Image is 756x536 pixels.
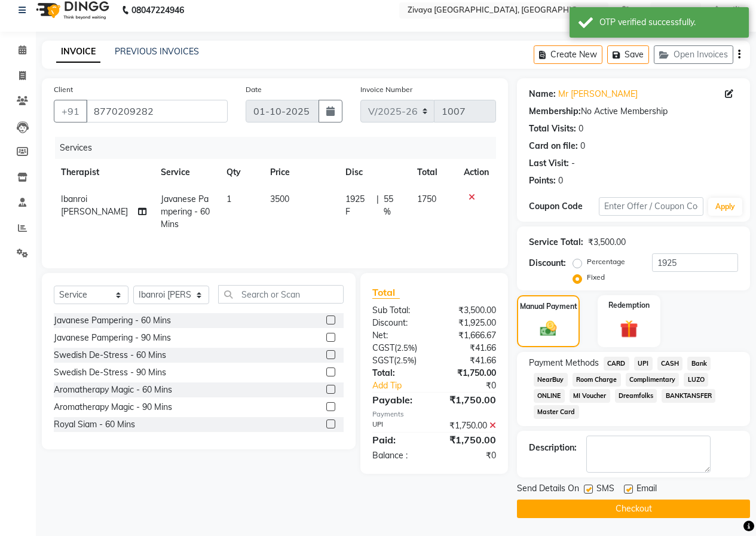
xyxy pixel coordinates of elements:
[54,418,135,431] div: Royal Siam - 60 Mins
[54,384,172,396] div: Aromatherapy Magic - 60 Mins
[54,366,166,379] div: Swedish De-Stress - 90 Mins
[86,100,228,122] input: Search by Name/Mobile/Email/Code
[534,373,568,387] span: NearBuy
[529,105,581,118] div: Membership:
[263,159,338,186] th: Price
[457,159,496,186] th: Action
[372,342,394,353] span: CGST
[434,367,505,379] div: ₹1,750.00
[363,317,434,329] div: Discount:
[529,200,599,213] div: Coupon Code
[363,367,434,379] div: Total:
[372,409,496,419] div: Payments
[434,433,505,447] div: ₹1,750.00
[434,449,505,462] div: ₹0
[558,88,638,100] a: Mr [PERSON_NAME]
[529,122,576,135] div: Total Visits:
[529,442,577,454] div: Description:
[227,194,231,204] span: 1
[608,300,650,311] label: Redemption
[529,157,569,170] div: Last Visit:
[599,16,740,29] div: OTP verified successfully.
[573,373,621,387] span: Room Charge
[54,401,172,414] div: Aromatherapy Magic - 90 Mins
[579,122,583,135] div: 0
[55,137,505,159] div: Services
[687,357,711,370] span: Bank
[558,174,563,187] div: 0
[363,419,434,432] div: UPI
[684,373,708,387] span: LUZO
[517,482,579,497] span: Send Details On
[517,500,750,518] button: Checkout
[434,329,505,342] div: ₹1,666.67
[410,159,457,186] th: Total
[529,140,578,152] div: Card on file:
[587,256,625,267] label: Percentage
[534,45,602,64] button: Create New
[161,194,210,229] span: Javanese Pampering - 60 Mins
[61,194,128,217] span: Ibanroi [PERSON_NAME]
[345,193,372,218] span: 1925 F
[54,349,166,362] div: Swedish De-Stress - 60 Mins
[54,100,87,122] button: +91
[657,357,683,370] span: CASH
[115,46,199,57] a: PREVIOUS INVOICES
[218,285,344,304] input: Search or Scan
[596,482,614,497] span: SMS
[363,304,434,317] div: Sub Total:
[434,419,505,432] div: ₹1,750.00
[54,314,171,327] div: Javanese Pampering - 60 Mins
[588,236,626,249] div: ₹3,500.00
[615,389,657,403] span: Dreamfolks
[434,317,505,329] div: ₹1,925.00
[520,301,577,312] label: Manual Payment
[372,286,400,299] span: Total
[626,373,680,387] span: Complimentary
[580,140,585,152] div: 0
[614,318,644,340] img: _gift.svg
[534,405,579,419] span: Master Card
[604,357,629,370] span: CARD
[363,449,434,462] div: Balance :
[270,194,289,204] span: 3500
[54,159,154,186] th: Therapist
[434,304,505,317] div: ₹3,500.00
[529,236,583,249] div: Service Total:
[417,194,436,204] span: 1750
[397,343,415,353] span: 2.5%
[363,329,434,342] div: Net:
[446,379,505,392] div: ₹0
[363,354,434,367] div: ( )
[363,393,434,407] div: Payable:
[396,356,414,365] span: 2.5%
[529,88,556,100] div: Name:
[384,193,403,218] span: 55 %
[360,84,412,95] label: Invoice Number
[154,159,219,186] th: Service
[363,433,434,447] div: Paid:
[219,159,263,186] th: Qty
[529,357,599,369] span: Payment Methods
[363,342,434,354] div: ( )
[363,379,446,392] a: Add Tip
[708,198,742,216] button: Apply
[535,319,562,338] img: _cash.svg
[599,197,703,216] input: Enter Offer / Coupon Code
[634,357,653,370] span: UPI
[434,393,505,407] div: ₹1,750.00
[654,45,733,64] button: Open Invoices
[246,84,262,95] label: Date
[54,332,171,344] div: Javanese Pampering - 90 Mins
[587,272,605,283] label: Fixed
[636,482,657,497] span: Email
[54,84,73,95] label: Client
[434,354,505,367] div: ₹41.66
[529,105,738,118] div: No Active Membership
[338,159,410,186] th: Disc
[529,257,566,269] div: Discount:
[534,389,565,403] span: ONLINE
[434,342,505,354] div: ₹41.66
[377,193,379,218] span: |
[571,157,575,170] div: -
